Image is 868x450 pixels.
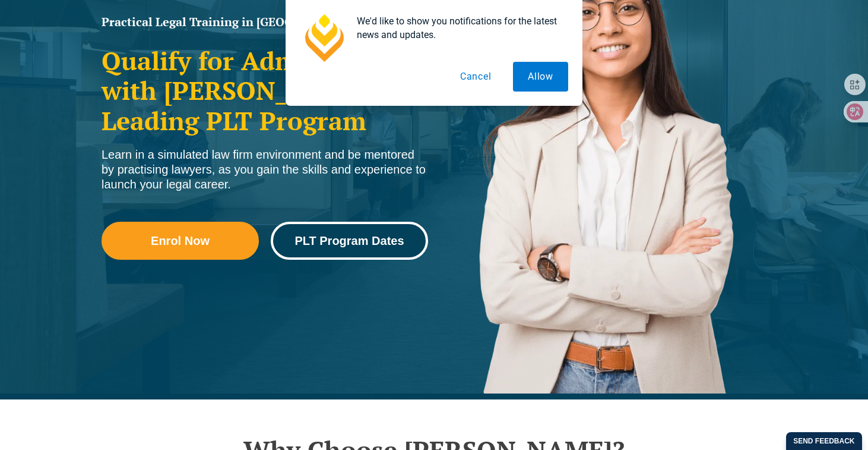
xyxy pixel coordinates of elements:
a: Enrol Now [102,222,259,260]
div: Learn in a simulated law firm environment and be mentored by practising lawyers, as you gain the ... [102,147,428,192]
span: Enrol Now [151,235,210,247]
a: PLT Program Dates [271,222,428,260]
button: Cancel [445,62,506,92]
img: notification icon [300,14,347,62]
div: We'd like to show you notifications for the latest news and updates. [347,14,568,42]
h2: Qualify for Admission with [PERSON_NAME]'s Leading PLT Program [102,46,428,136]
span: PLT Program Dates [294,235,404,247]
button: Allow [513,62,568,92]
